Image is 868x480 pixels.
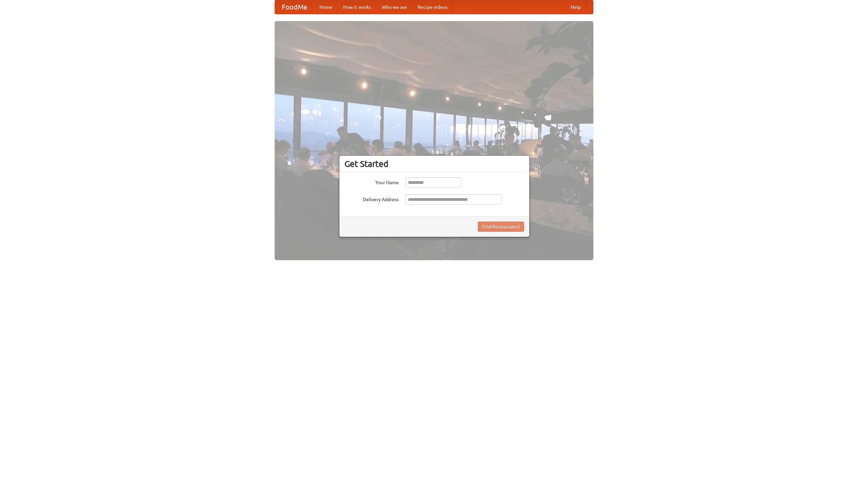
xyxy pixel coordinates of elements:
label: Your Name [344,177,399,186]
label: Delivery Address [344,194,399,203]
a: FoodMe [275,0,314,14]
a: Help [565,0,586,14]
a: How it works [338,0,376,14]
h3: Get Started [344,159,524,169]
a: Who we are [376,0,412,14]
a: Home [314,0,338,14]
button: Find Restaurants! [478,222,524,232]
a: Recipe videos [412,0,453,14]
